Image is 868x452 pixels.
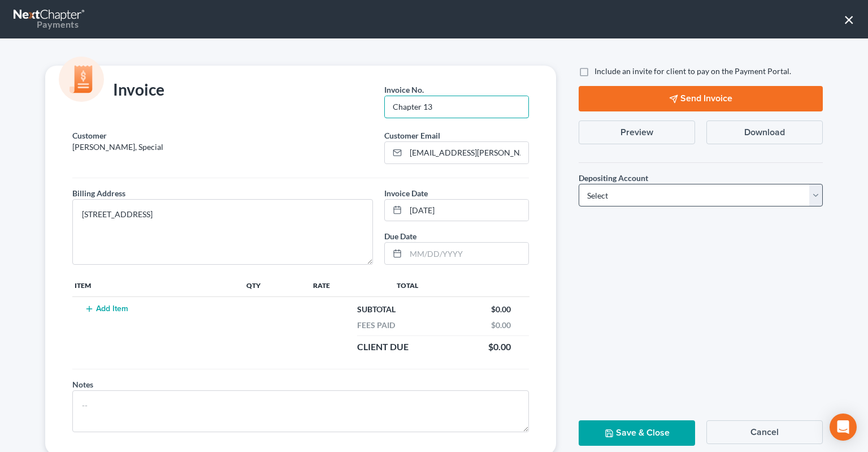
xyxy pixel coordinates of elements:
a: Payments [14,6,86,33]
div: $0.00 [485,320,517,331]
span: Include an invite for client to pay on the Payment Portal. [594,66,791,76]
div: Payments [14,18,79,31]
button: Preview [579,120,695,144]
input: MM/DD/YYYY [406,200,528,221]
button: × [844,10,854,28]
div: $0.00 [485,304,517,315]
div: $0.00 [483,341,517,354]
div: Fees Paid [351,320,401,331]
label: Due Date [384,230,416,242]
button: Download [706,120,823,144]
input: Enter email... [406,142,528,163]
button: Add Item [81,304,131,313]
span: Customer Email [384,131,440,140]
span: Billing Address [72,188,125,198]
button: Send Invoice [579,86,823,111]
button: Save & Close [579,420,695,446]
th: Qty [244,274,311,296]
div: Client Due [351,341,414,354]
button: Cancel [706,420,823,444]
input: -- [385,96,528,118]
div: Subtotal [351,304,401,315]
p: [PERSON_NAME], Special [72,141,373,153]
div: Invoice [67,79,170,102]
label: Notes [72,378,93,390]
span: Invoice No. [384,85,424,94]
input: MM/DD/YYYY [406,243,528,264]
div: Open Intercom Messenger [830,414,857,441]
span: Depositing Account [579,173,648,183]
th: Rate [311,274,388,296]
th: Total [388,274,529,296]
img: icon-money-cc55cd5b71ee43c44ef0efbab91310903cbf28f8221dba23c0d5ca797e203e98.svg [59,57,104,102]
th: Item [72,274,244,296]
label: Customer [72,130,107,141]
span: Invoice Date [384,188,428,198]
